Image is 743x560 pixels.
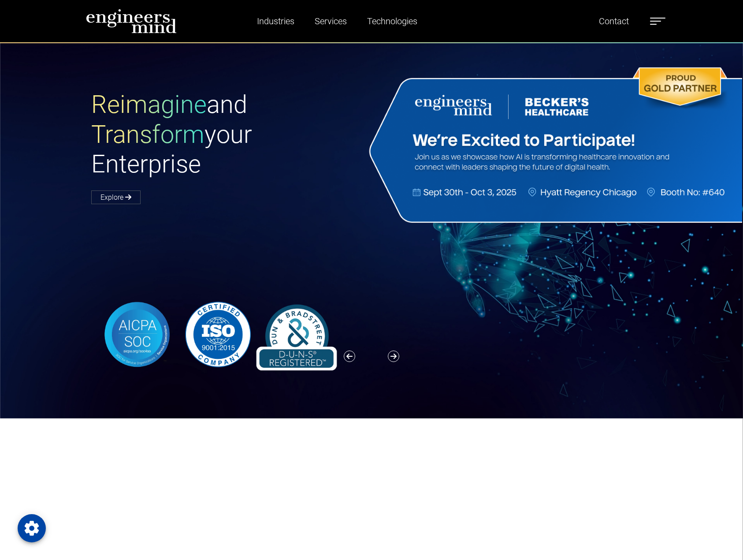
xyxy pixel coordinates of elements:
[91,90,371,179] h1: and your Enterprise
[253,11,298,31] a: Industries
[365,64,742,226] img: Website Banner
[364,11,421,31] a: Technologies
[86,9,177,34] img: logo
[91,190,141,204] a: Explore
[311,11,350,31] a: Services
[91,90,207,119] span: Reimagine
[91,120,204,149] span: Transform
[595,11,632,31] a: Contact
[91,299,343,370] img: banner-logo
